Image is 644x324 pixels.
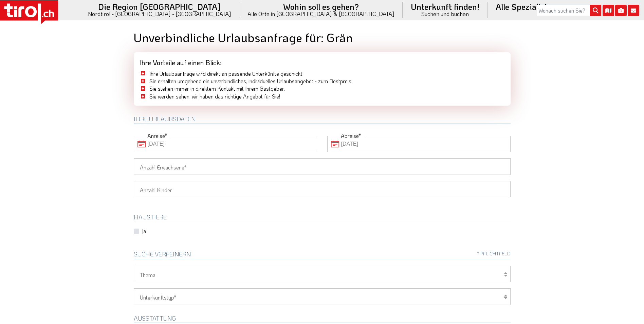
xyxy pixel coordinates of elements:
li: Ihre Urlaubsanfrage wird direkt an passende Unterkünfte geschickt. [139,70,505,77]
i: Kontakt [628,5,639,16]
small: Suchen und buchen [411,11,479,17]
small: Nordtirol - [GEOGRAPHIC_DATA] - [GEOGRAPHIC_DATA] [88,11,231,17]
div: Ihre Vorteile auf einen Blick: [134,52,511,70]
h2: Ihre Urlaubsdaten [134,116,511,124]
h2: Ausstattung [134,315,511,323]
li: Sie erhalten umgehend ein unverbindliches, individuelles Urlaubsangebot - zum Bestpreis. [139,77,505,85]
small: Alle Orte in [GEOGRAPHIC_DATA] & [GEOGRAPHIC_DATA] [247,11,394,17]
li: Sie werden sehen, wir haben das richtige Angebot für Sie! [139,93,505,100]
h2: HAUSTIERE [134,214,511,222]
label: ja [142,227,146,235]
i: Fotogalerie [615,5,627,16]
li: Sie stehen immer in direktem Kontakt mit Ihrem Gastgeber. [139,85,505,92]
h1: Unverbindliche Urlaubsanfrage für: Grän [134,31,511,44]
span: * Pflichtfeld [477,251,511,256]
h2: Suche verfeinern [134,251,511,259]
input: Wonach suchen Sie? [537,5,601,16]
i: Karte öffnen [603,5,614,16]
